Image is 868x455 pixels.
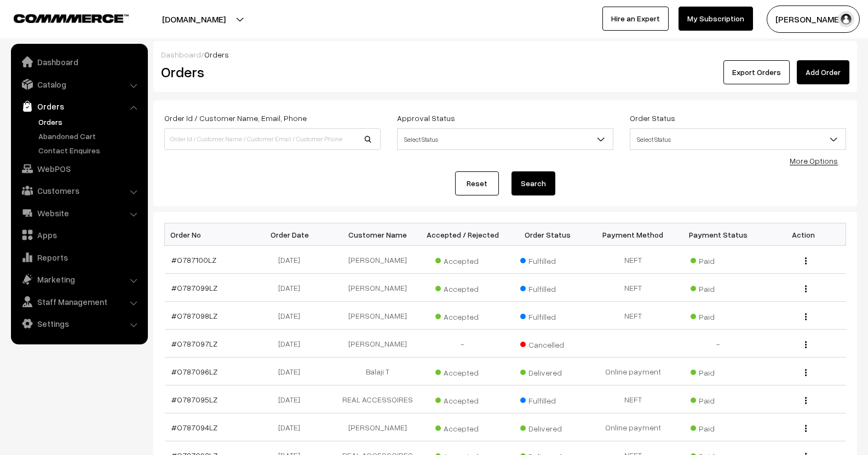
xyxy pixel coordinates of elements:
[14,247,144,267] a: Reports
[14,14,129,22] img: COMMMERCE
[250,274,335,302] td: [DATE]
[420,330,505,358] td: -
[590,385,676,413] td: NEFT
[520,280,575,295] span: Fulfilled
[161,49,849,60] div: /
[250,358,335,385] td: [DATE]
[520,392,575,406] span: Fulfilled
[511,171,555,195] button: Search
[805,285,807,292] img: Menu
[124,5,264,33] button: [DOMAIN_NAME]
[691,252,745,267] span: Paid
[250,330,335,358] td: [DATE]
[455,171,499,195] a: Reset
[838,11,854,27] img: user
[14,74,144,94] a: Catalog
[250,246,335,274] td: [DATE]
[435,308,490,322] span: Accepted
[691,364,745,378] span: Paid
[165,223,250,246] th: Order No
[761,223,846,246] th: Action
[171,423,217,432] a: #O787094LZ
[505,223,591,246] th: Order Status
[250,385,335,413] td: [DATE]
[435,252,490,267] span: Accepted
[691,392,745,406] span: Paid
[171,367,217,376] a: #O787096LZ
[335,246,421,274] td: [PERSON_NAME]
[14,181,144,200] a: Customers
[204,50,229,59] span: Orders
[161,64,380,80] h2: Orders
[691,308,745,322] span: Paid
[171,339,217,348] a: #O787097LZ
[691,420,745,434] span: Paid
[676,330,761,358] td: -
[397,128,613,150] span: Select Status
[420,223,505,246] th: Accepted / Rejected
[171,283,217,292] a: #O787099LZ
[435,280,490,295] span: Accepted
[679,7,753,31] a: My Subscription
[520,252,575,267] span: Fulfilled
[805,257,807,264] img: Menu
[691,280,745,295] span: Paid
[164,128,381,150] input: Order Id / Customer Name / Customer Email / Customer Phone
[590,223,676,246] th: Payment Method
[250,223,335,246] th: Order Date
[36,116,144,128] a: Orders
[520,420,575,434] span: Delivered
[14,52,144,72] a: Dashboard
[805,313,807,320] img: Menu
[14,225,144,245] a: Apps
[805,397,807,404] img: Menu
[14,269,144,289] a: Marketing
[250,302,335,330] td: [DATE]
[397,112,455,124] label: Approval Status
[171,311,217,320] a: #O787098LZ
[14,203,144,223] a: Website
[676,223,761,246] th: Payment Status
[435,392,490,406] span: Accepted
[767,5,860,33] button: [PERSON_NAME]
[335,302,421,330] td: [PERSON_NAME]
[14,314,144,333] a: Settings
[520,308,575,322] span: Fulfilled
[590,246,676,274] td: NEFT
[335,223,421,246] th: Customer Name
[335,413,421,441] td: [PERSON_NAME]
[250,413,335,441] td: [DATE]
[171,255,216,264] a: #O787100LZ
[335,330,421,358] td: [PERSON_NAME]
[398,130,613,149] span: Select Status
[14,11,110,24] a: COMMMERCE
[630,128,846,150] span: Select Status
[797,60,849,84] a: Add Order
[435,420,490,434] span: Accepted
[36,145,144,156] a: Contact Enquires
[590,358,676,385] td: Online payment
[14,96,144,116] a: Orders
[14,292,144,312] a: Staff Management
[335,358,421,385] td: Balaji T
[805,369,807,376] img: Menu
[790,156,838,165] a: More Options
[171,395,217,404] a: #O787095LZ
[590,274,676,302] td: NEFT
[630,112,675,124] label: Order Status
[36,130,144,142] a: Abandoned Cart
[723,60,790,84] button: Export Orders
[164,112,307,124] label: Order Id / Customer Name, Email, Phone
[435,364,490,378] span: Accepted
[590,302,676,330] td: NEFT
[602,7,669,31] a: Hire an Expert
[14,159,144,178] a: WebPOS
[335,385,421,413] td: REAL ACCESSOIRES
[161,50,201,59] a: Dashboard
[590,413,676,441] td: Online payment
[805,425,807,432] img: Menu
[520,336,575,350] span: Cancelled
[805,341,807,348] img: Menu
[520,364,575,378] span: Delivered
[630,130,846,149] span: Select Status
